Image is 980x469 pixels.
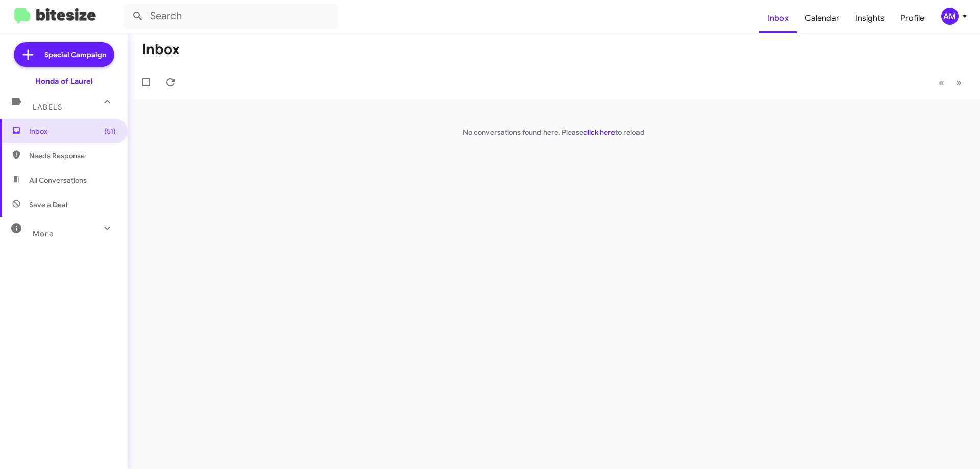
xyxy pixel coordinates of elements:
[104,126,116,136] span: (51)
[29,200,67,210] span: Save a Deal
[583,128,615,137] a: click here
[939,76,944,89] span: «
[124,4,338,29] input: Search
[759,4,797,33] a: Inbox
[933,72,950,93] button: Previous
[29,126,116,136] span: Inbox
[33,229,54,238] span: More
[33,103,62,112] span: Labels
[933,72,968,93] nav: Page navigation example
[893,4,933,33] a: Profile
[956,76,962,89] span: »
[797,4,847,33] a: Calendar
[29,151,116,161] span: Needs Response
[950,72,968,93] button: Next
[128,127,980,137] p: No conversations found here. Please to reload
[142,41,180,58] h1: Inbox
[35,76,93,86] div: Honda of Laurel
[29,175,87,185] span: All Conversations
[941,8,959,25] div: AM
[847,4,893,33] a: Insights
[14,42,114,67] a: Special Campaign
[44,50,106,60] span: Special Campaign
[933,8,969,25] button: AM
